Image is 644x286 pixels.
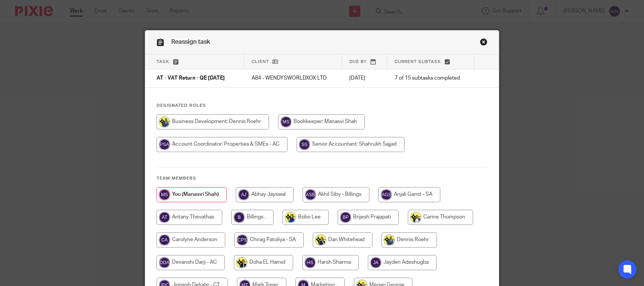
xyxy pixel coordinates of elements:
[171,39,210,45] span: Reassign task
[157,103,487,109] h4: Designated Roles
[157,175,487,181] h4: Team members
[157,76,225,81] span: AT - VAT Return - QE [DATE]
[349,74,379,82] p: [DATE]
[387,69,474,88] td: 7 of 15 subtasks completed
[480,38,487,48] a: Close this dialog window
[349,60,367,64] span: Due by
[252,74,334,82] p: A84 - WENDYSWORLDXOX LTD
[395,60,441,64] span: Current subtask
[157,60,169,64] span: Task
[252,60,269,64] span: Client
